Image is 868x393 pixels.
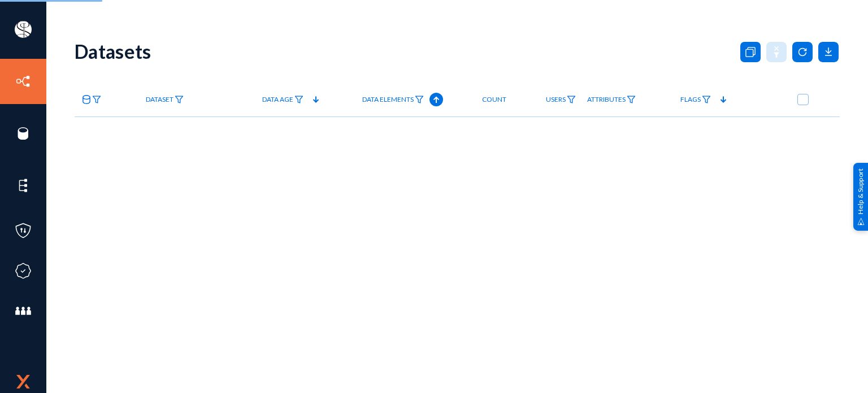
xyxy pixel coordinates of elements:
[294,96,303,103] img: icon-filter.svg
[680,96,701,103] span: Flags
[853,162,868,230] div: Help & Support
[362,96,414,103] span: Data Elements
[857,218,865,225] img: help_support.svg
[15,222,32,239] img: icon-policies.svg
[140,90,189,110] a: Dataset
[75,40,151,63] div: Datasets
[15,125,32,142] img: icon-sources.svg
[92,96,101,103] img: icon-filter.svg
[357,90,429,110] a: Data Elements
[567,96,576,103] img: icon-filter.svg
[15,73,32,90] img: icon-inventory.svg
[257,90,309,110] a: Data Age
[415,96,424,103] img: icon-filter.svg
[587,96,626,103] span: Attributes
[581,90,641,110] a: Attributes
[15,177,32,194] img: icon-elements.svg
[15,303,32,319] img: icon-members.svg
[15,262,32,279] img: icon-compliance.svg
[146,96,173,103] span: Dataset
[482,96,506,103] span: Count
[262,96,293,103] span: Data Age
[702,96,711,103] img: icon-filter.svg
[175,96,184,103] img: icon-filter.svg
[546,96,566,103] span: Users
[15,21,32,38] img: ACg8ocIa8OWj5FIzaB8MU-JIbNDt0RWcUDl_eQ0ZyYxN7rWYZ1uJfn9p=s96-c
[675,90,717,110] a: Flags
[540,90,581,110] a: Users
[627,96,636,103] img: icon-filter.svg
